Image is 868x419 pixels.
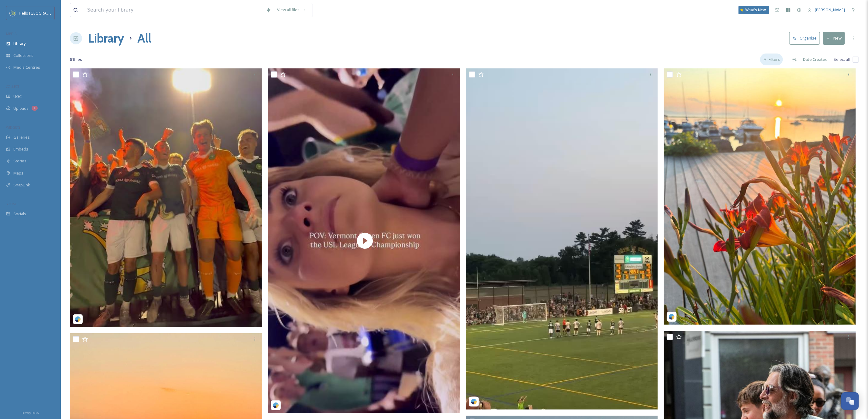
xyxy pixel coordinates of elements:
img: images.png [10,10,16,16]
span: COLLECT [6,84,19,89]
span: UGC [13,94,22,99]
img: virtuefieldloyal-5021563.jpg [466,68,658,410]
div: 1 [32,106,38,111]
span: Library [13,41,26,47]
h1: All [137,29,151,47]
span: SnapLink [13,182,30,188]
img: snapsea-logo.png [75,316,81,322]
span: Media Centres [13,64,40,70]
span: Galleries [13,134,30,140]
span: MEDIA [6,31,17,36]
button: New [823,32,845,44]
img: snapsea-logo.png [669,314,675,320]
span: Collections [13,53,33,58]
span: WIDGETS [6,125,20,130]
a: What's New [739,6,769,14]
img: thumbnail [268,68,462,413]
img: snapsea-logo.png [471,399,477,405]
span: Select all [834,57,850,62]
span: 81 file s [70,57,82,62]
span: Hello [GEOGRAPHIC_DATA] [19,10,68,16]
div: Date Created [800,54,831,65]
input: Search your library [84,3,263,17]
span: Uploads [13,106,29,111]
span: Privacy Policy [22,411,39,415]
img: edrovetto-5022265.jpg [70,68,264,327]
div: Filters [760,54,783,65]
img: snapsea-logo.png [273,402,279,408]
span: SOCIALS [6,202,18,206]
span: Embeds [13,146,28,152]
a: [PERSON_NAME] [805,4,848,16]
a: Privacy Policy [22,409,39,416]
a: View all files [274,4,310,16]
a: Library [88,29,124,47]
button: Open Chat [841,392,859,410]
span: Stories [13,158,26,164]
span: [PERSON_NAME] [815,7,845,12]
button: Organise [789,32,820,44]
span: Maps [13,170,23,176]
span: Socials [13,211,26,217]
a: Organise [789,32,823,44]
img: onionandgarlick-18067339982517196.jpg [664,68,856,324]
